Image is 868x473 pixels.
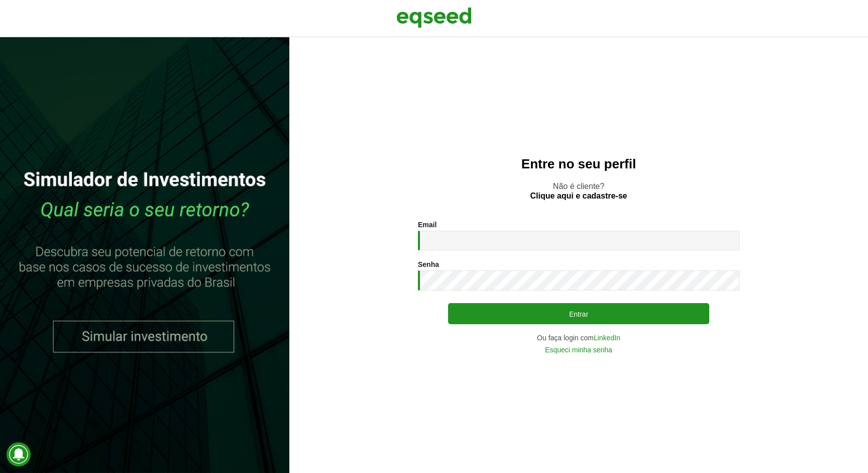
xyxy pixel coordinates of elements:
button: Entrar [448,303,709,324]
label: Senha [418,261,439,268]
a: Esqueci minha senha [545,346,612,353]
a: Clique aqui e cadastre-se [530,192,627,200]
img: EqSeed Logo [396,5,472,30]
label: Email [418,221,437,228]
div: Ou faça login com [418,334,739,341]
h2: Entre no seu perfil [309,157,848,171]
p: Não é cliente? [309,181,848,201]
a: LinkedIn [594,334,620,341]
